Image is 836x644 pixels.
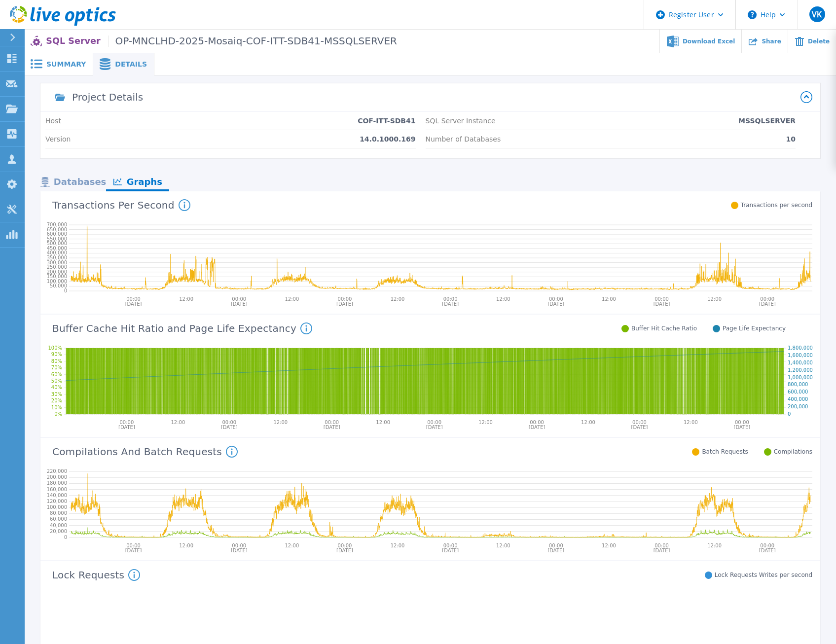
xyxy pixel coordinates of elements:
[47,468,67,474] text: 220,000
[788,353,813,358] text: 1,600,000
[47,241,67,246] text: 500,000
[774,448,812,456] span: Compilations
[47,222,67,227] text: 700,000
[47,493,67,498] text: 140,000
[708,543,723,548] text: 12:00
[232,543,247,548] text: 00:00
[274,420,288,425] text: 12:00
[64,288,67,293] text: 0
[426,135,501,143] p: Number of Databases
[50,284,67,289] text: 50,000
[788,360,813,365] text: 1,400,000
[762,296,776,302] text: 00:00
[603,543,617,548] text: 12:00
[788,367,813,373] text: 1,200,000
[337,548,354,553] text: [DATE]
[655,543,670,548] text: 00:00
[222,420,237,425] text: 00:00
[376,420,391,425] text: 12:00
[47,227,67,232] text: 650,000
[47,255,67,260] text: 350,000
[47,487,67,492] text: 160,000
[52,199,190,211] h4: Transactions Per Second
[788,375,813,380] text: 1,000,000
[531,420,545,425] text: 00:00
[50,510,67,516] text: 80,000
[702,448,748,456] span: Batch Requests
[631,325,697,332] span: Buffer Hit Cache Ratio
[358,117,415,125] p: COF-ITT-SDB41
[808,38,830,44] span: Delete
[47,236,67,242] text: 550,000
[442,301,459,307] text: [DATE]
[52,569,140,581] h4: Lock Requests
[736,420,750,425] text: 00:00
[47,250,67,256] text: 400,000
[46,61,86,68] span: Summary
[72,92,143,102] div: Project Details
[788,396,808,402] text: 400,000
[655,296,670,302] text: 00:00
[50,529,67,534] text: 20,000
[632,425,649,430] text: [DATE]
[683,38,735,44] span: Download Excel
[723,325,786,332] span: Page Life Expectancy
[45,135,71,143] p: Version
[444,543,458,548] text: 00:00
[126,296,141,302] text: 00:00
[685,420,699,425] text: 12:00
[812,10,822,18] span: VK
[428,420,442,425] text: 00:00
[603,296,617,302] text: 12:00
[391,296,405,302] text: 12:00
[46,36,397,47] p: SQL Server
[51,385,62,391] text: 40%
[788,382,808,388] text: 800,000
[735,425,752,430] text: [DATE]
[444,296,458,302] text: 00:00
[788,404,808,409] text: 200,000
[47,231,67,237] text: 600,000
[337,301,354,307] text: [DATE]
[51,398,62,403] text: 20%
[47,474,67,480] text: 200,000
[47,499,67,504] text: 120,000
[497,296,511,302] text: 12:00
[180,296,194,302] text: 12:00
[786,135,796,143] p: 10
[529,425,546,430] text: [DATE]
[762,543,776,548] text: 00:00
[788,390,808,395] text: 600,000
[232,296,247,302] text: 00:00
[47,260,67,265] text: 300,000
[760,301,777,307] text: [DATE]
[51,392,62,397] text: 30%
[285,296,299,302] text: 12:00
[47,246,67,251] text: 450,000
[231,548,248,553] text: [DATE]
[762,38,781,44] span: Share
[582,420,596,425] text: 12:00
[442,548,459,553] text: [DATE]
[51,372,62,377] text: 60%
[47,481,67,486] text: 180,000
[126,543,141,548] text: 00:00
[654,301,671,307] text: [DATE]
[125,301,142,307] text: [DATE]
[171,420,185,425] text: 12:00
[549,543,564,548] text: 00:00
[40,174,106,191] div: Databases
[120,420,134,425] text: 00:00
[708,296,723,302] text: 12:00
[426,117,496,125] p: SQL Server Instance
[52,446,238,458] h4: Compilations And Batch Requests
[360,135,415,143] p: 14.0.1000.169
[338,296,352,302] text: 00:00
[760,548,777,553] text: [DATE]
[50,523,67,528] text: 40,000
[633,420,648,425] text: 00:00
[231,301,248,307] text: [DATE]
[47,274,67,279] text: 150,000
[115,61,147,68] span: Details
[391,543,405,548] text: 12:00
